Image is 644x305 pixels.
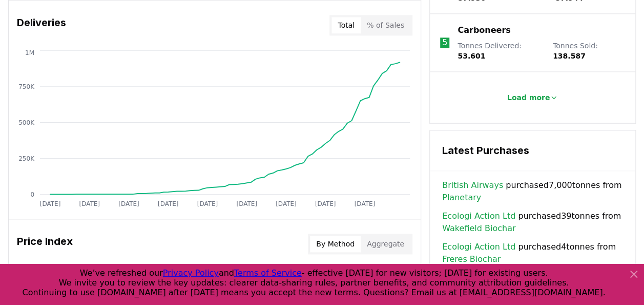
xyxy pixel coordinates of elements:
[442,210,515,222] a: Ecologi Action Ltd
[236,200,257,207] tspan: [DATE]
[158,200,179,207] tspan: [DATE]
[30,190,34,198] tspan: 0
[315,200,336,207] tspan: [DATE]
[331,17,361,33] button: Total
[458,41,543,61] p: Tonnes Delivered :
[442,210,623,235] span: purchased 39 tonnes from
[79,200,100,207] tspan: [DATE]
[553,41,625,61] p: Tonnes Sold :
[17,15,66,35] h3: Deliveries
[499,87,567,108] button: Load more
[310,236,361,252] button: By Method
[361,236,410,252] button: Aggregate
[442,36,447,49] p: 5
[442,241,515,253] a: Ecologi Action Ltd
[361,17,410,33] button: % of Sales
[458,52,485,60] span: 53.601
[442,143,623,158] h3: Latest Purchases
[442,253,501,265] a: Freres Biochar
[40,200,61,207] tspan: [DATE]
[553,52,586,60] span: 138.587
[25,49,34,56] tspan: 1M
[507,92,550,103] p: Load more
[197,200,218,207] tspan: [DATE]
[442,179,503,192] a: British Airways
[18,155,35,162] tspan: 250K
[17,234,73,254] h3: Price Index
[276,200,297,207] tspan: [DATE]
[442,222,515,235] a: Wakefield Biochar
[18,119,35,126] tspan: 500K
[355,200,376,207] tspan: [DATE]
[458,24,510,36] a: Carboneers
[442,179,623,204] span: purchased 7,000 tonnes from
[118,200,139,207] tspan: [DATE]
[442,192,481,204] a: Planetary
[18,83,35,90] tspan: 750K
[442,241,623,265] span: purchased 4 tonnes from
